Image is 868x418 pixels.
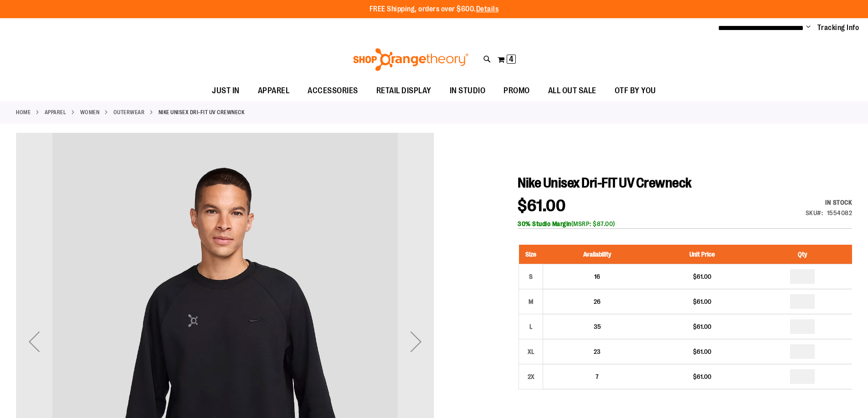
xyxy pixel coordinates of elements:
[656,347,748,356] div: $61.00
[352,48,470,71] img: Shop Orangetheory
[370,4,499,15] p: FREE Shipping, orders over $600.
[827,208,853,217] div: 1554082
[518,196,565,215] span: $61.00
[80,108,100,116] a: WOMEN
[509,55,514,64] span: 4
[806,198,853,207] div: Availability
[651,245,753,264] th: Unit Price
[594,323,601,330] span: 35
[113,108,145,116] a: Outerwear
[806,198,853,207] div: In stock
[548,81,596,101] span: ALL OUT SALE
[518,219,852,228] div: (MSRP: $87.00)
[45,108,67,116] a: APPAREL
[656,372,748,381] div: $61.00
[594,298,601,305] span: 26
[594,348,601,355] span: 23
[524,370,538,383] div: 2X
[817,23,859,33] a: Tracking Info
[753,245,852,264] th: Qty
[518,220,571,227] b: 30% Studio Margin
[806,23,811,32] button: Account menu
[656,297,748,306] div: $61.00
[308,81,358,101] span: ACCESSORIES
[258,81,290,101] span: APPAREL
[212,81,240,101] span: JUST IN
[519,245,543,264] th: Size
[524,295,538,308] div: M
[543,245,652,264] th: Availability
[450,81,486,101] span: IN STUDIO
[524,345,538,358] div: XL
[16,108,31,116] a: Home
[806,209,823,217] strong: SKU
[656,322,748,331] div: $61.00
[503,81,530,101] span: PROMO
[524,320,538,333] div: L
[518,175,692,191] span: Nike Unisex Dri-FIT UV Crewneck
[524,270,538,283] div: S
[594,273,600,280] span: 16
[596,373,599,380] span: 7
[159,108,245,116] strong: Nike Unisex Dri-FIT UV Crewneck
[376,81,431,101] span: RETAIL DISPLAY
[615,81,656,101] span: OTF BY YOU
[476,5,499,13] a: Details
[656,272,748,281] div: $61.00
